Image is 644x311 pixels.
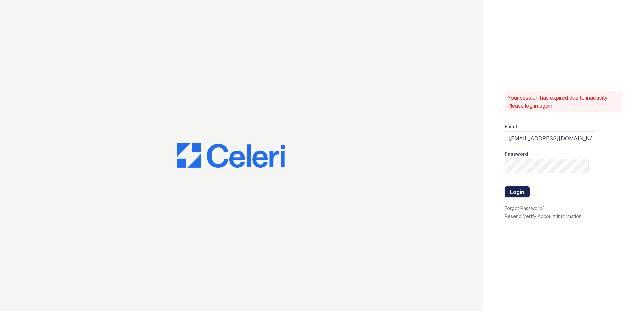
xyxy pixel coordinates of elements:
[505,186,530,197] button: Login
[177,143,285,168] img: CE_Logo_Blue-a8612792a0a2168367f1c8372b55b34899dd931a85d93a1a3d3e32e68fde9ad4.png
[505,123,517,130] label: Email
[505,205,545,211] a: Forgot Password?
[505,213,582,219] a: Resend Verify Account Information
[505,151,528,158] label: Password
[507,94,620,110] p: Your session has expired due to inactivity. Please log in again.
